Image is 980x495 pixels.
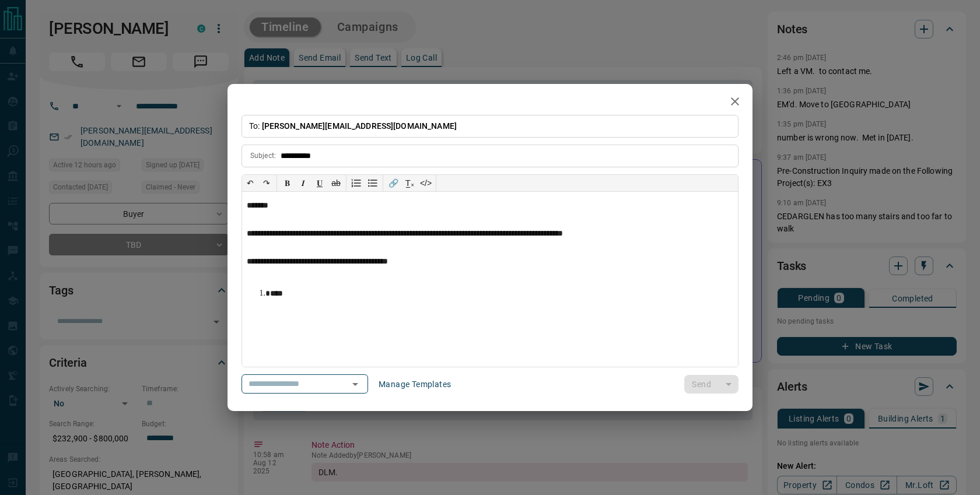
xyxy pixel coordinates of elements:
button: ↶ [242,175,258,191]
span: 𝐔 [317,178,323,188]
button: </> [418,175,434,191]
button: Manage Templates [372,375,458,394]
s: ab [331,178,341,188]
button: 𝑰 [295,175,311,191]
button: Open [347,376,363,392]
button: 𝐔 [311,175,328,191]
div: split button [684,375,738,394]
button: Bullet list [365,175,381,191]
button: 🔗 [385,175,401,191]
button: T̲ₓ [401,175,418,191]
button: 𝐁 [279,175,295,191]
p: Subject: [250,150,276,161]
span: [PERSON_NAME][EMAIL_ADDRESS][DOMAIN_NAME] [262,121,457,131]
button: ab [328,175,344,191]
p: To: [242,115,738,138]
button: ↷ [258,175,275,191]
button: Numbered list [348,175,365,191]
